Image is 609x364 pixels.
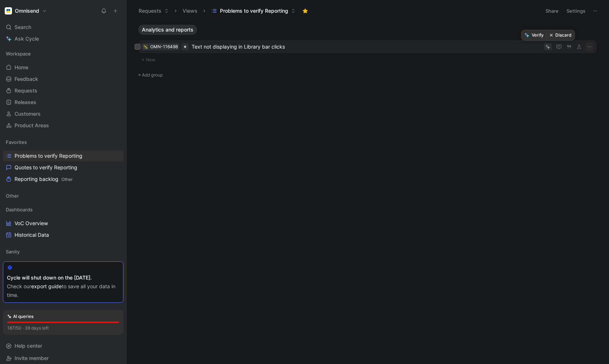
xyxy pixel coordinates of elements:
a: Reporting backlogOther [3,174,123,185]
button: Analytics and reports [138,25,197,35]
div: 187/50 · 38 days left [7,324,49,332]
button: Share [542,6,562,16]
div: Sanity [3,246,123,259]
div: Dashboards [3,204,123,215]
button: New [138,55,597,64]
h1: Omnisend [15,8,39,14]
button: Discard [547,30,575,40]
span: Problems to verify Reporting [220,7,288,15]
button: Settings [563,6,589,16]
span: Analytics and reports [142,26,193,33]
button: Views [179,5,201,16]
button: 🐛 [143,44,148,49]
button: OmnisendOmnisend [3,6,49,16]
div: Invite member [3,353,123,364]
a: Home [3,62,123,73]
span: Home [15,64,28,71]
button: Problems to verify Reporting [208,5,299,16]
div: Sanity [3,246,123,257]
a: Releases [3,97,123,108]
a: Customers [3,108,123,119]
div: Favorites [3,137,123,148]
a: Feedback [3,74,123,84]
span: Requests [15,87,37,94]
a: Requests [3,85,123,96]
div: Check our to save all your data in time. [7,282,119,299]
a: 🐛OMN-116498Text not displaying in Library bar clicks [139,41,596,53]
div: Workspace [3,48,123,59]
span: Invite member [15,355,49,361]
span: Reporting backlog [15,175,73,183]
div: Help center [3,340,123,351]
div: Cycle will shut down on the [DATE]. [7,273,119,282]
span: Feedback [15,75,38,83]
a: Problems to verify Reporting [3,150,123,161]
span: Customers [15,110,41,117]
span: Other [6,192,19,199]
span: Problems to verify Reporting [15,152,82,160]
a: export guide [31,283,62,289]
button: Requests [135,5,172,16]
a: Quotes to verify Reporting [3,162,123,173]
div: OMN-116498 [150,43,178,50]
div: Analytics and reportsNew [135,25,600,65]
span: Text not displaying in Library bar clicks [192,42,541,51]
span: VoC Overview [15,220,48,227]
span: Historical Data [15,231,49,239]
div: AI queries [7,313,33,320]
div: DashboardsVoC OverviewHistorical Data [3,204,123,240]
a: Historical Data [3,229,123,240]
span: Favorites [6,138,27,146]
span: Other [61,177,73,182]
span: Releases [15,99,36,106]
span: Ask Cycle [15,34,39,43]
span: Workspace [6,50,31,57]
img: 🐛 [143,45,148,49]
span: Product Areas [15,122,49,129]
a: VoC Overview [3,218,123,229]
span: Help center [15,343,42,349]
a: Product Areas [3,120,123,131]
div: Other [3,190,123,201]
span: Dashboards [6,206,33,213]
span: Search [15,23,31,32]
span: Quotes to verify Reporting [15,164,77,171]
button: Add group [135,71,600,79]
div: Other [3,190,123,203]
span: Sanity [6,248,20,255]
a: Ask Cycle [3,33,123,44]
button: Verify [522,30,547,40]
img: Omnisend [5,7,12,15]
div: Search [3,22,123,33]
